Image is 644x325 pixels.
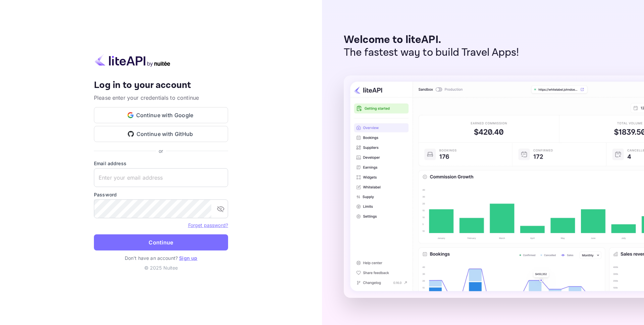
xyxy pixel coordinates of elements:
p: © 2025 Nuitee [94,264,228,271]
a: Forget password? [188,222,228,228]
h4: Log in to your account [94,80,228,91]
p: Please enter your credentials to continue [94,94,228,102]
a: Sign up [179,255,197,261]
button: Continue with Google [94,107,228,123]
label: Password [94,191,228,198]
p: Don't have an account? [94,254,228,262]
label: Email address [94,160,228,167]
img: liteapi [94,54,171,67]
a: Forget password? [188,222,228,228]
input: Enter your email address [94,168,228,187]
button: toggle password visibility [214,202,227,216]
p: Welcome to liteAPI. [344,34,519,46]
button: Continue with GitHub [94,126,228,142]
button: Continue [94,234,228,250]
p: or [159,147,163,154]
p: The fastest way to build Travel Apps! [344,46,519,59]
